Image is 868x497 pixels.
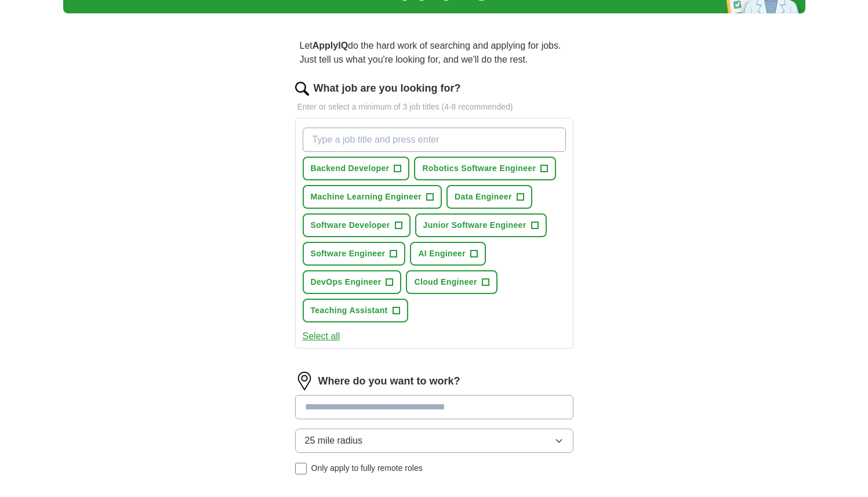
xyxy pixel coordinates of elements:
button: AI Engineer [410,242,486,266]
span: Software Developer [311,219,390,231]
span: Teaching Assistant [311,304,388,317]
p: Enter or select a minimum of 3 job titles (4-8 recommended) [295,101,573,113]
button: Data Engineer [446,185,532,209]
img: location.png [295,372,314,390]
label: Where do you want to work? [318,373,460,389]
span: Only apply to fully remote roles [311,462,423,474]
span: Backend Developer [311,162,390,175]
input: Only apply to fully remote roles [295,463,307,474]
span: 25 mile radius [305,434,363,448]
img: search.png [295,82,309,96]
button: Cloud Engineer [406,270,497,294]
span: Data Engineer [455,191,512,203]
strong: ApplyIQ [313,41,348,50]
span: AI Engineer [418,248,466,260]
p: Let do the hard work of searching and applying for jobs. Just tell us what you're looking for, an... [295,34,573,71]
span: Software Engineer [311,248,386,260]
span: Robotics Software Engineer [422,162,536,175]
span: Machine Learning Engineer [311,191,422,203]
button: 25 mile radius [295,429,573,453]
button: Teaching Assistant [303,299,408,322]
span: Cloud Engineer [414,276,477,288]
button: Junior Software Engineer [415,213,547,237]
button: Robotics Software Engineer [414,157,556,180]
label: What job are you looking for? [314,81,461,96]
button: Software Engineer [303,242,406,266]
span: Junior Software Engineer [423,219,526,231]
button: Select all [303,329,340,343]
button: Backend Developer [303,157,410,180]
span: DevOps Engineer [311,276,382,288]
button: DevOps Engineer [303,270,402,294]
button: Machine Learning Engineer [303,185,442,209]
input: Type a job title and press enter [303,128,566,152]
button: Software Developer [303,213,411,237]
